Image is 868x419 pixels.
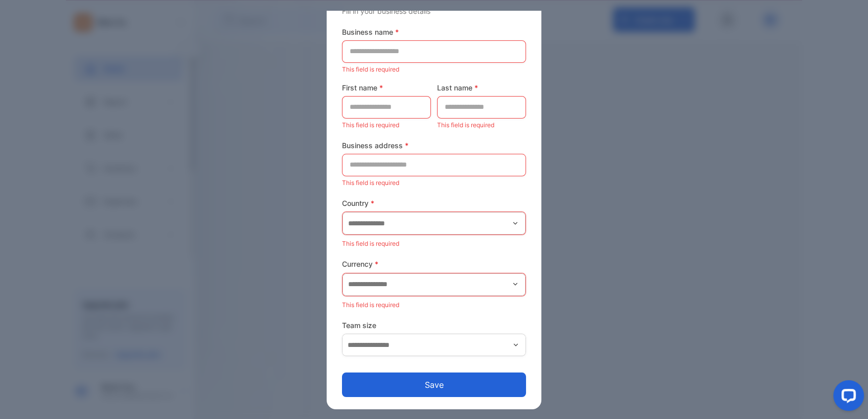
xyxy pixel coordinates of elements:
label: First name [342,82,431,93]
label: Business name [342,27,526,37]
label: Last name [437,82,526,93]
label: Business address [342,140,526,151]
label: Currency [342,259,526,269]
label: Country [342,198,526,208]
p: This field is required [342,119,431,132]
p: This field is required [342,237,526,250]
p: This field is required [437,119,526,132]
button: Save [342,373,526,397]
p: This field is required [342,63,526,76]
label: Team size [342,320,526,331]
p: This field is required [342,176,526,190]
iframe: LiveChat chat widget [825,376,868,419]
p: This field is required [342,298,526,312]
p: Fill in your business details [342,6,526,16]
